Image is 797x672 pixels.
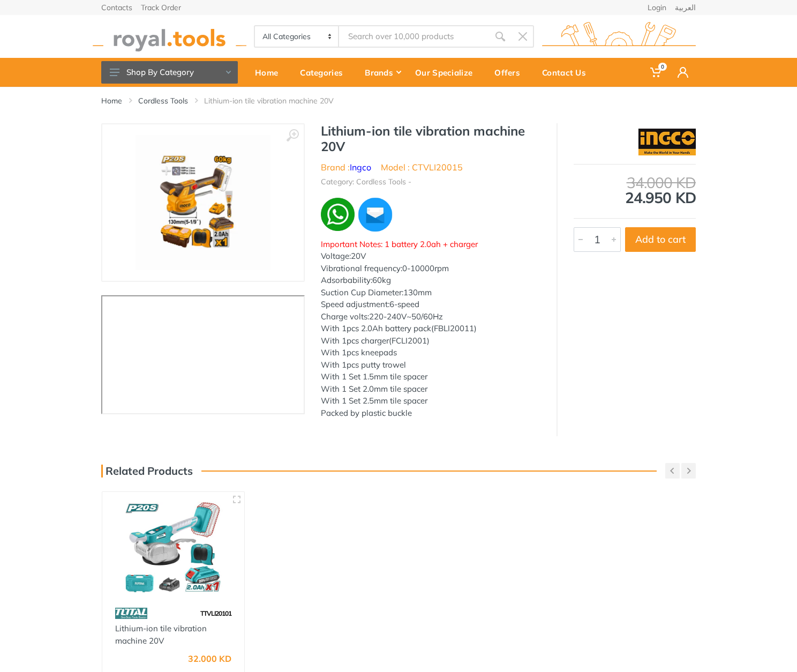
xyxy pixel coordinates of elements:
a: Home [247,58,292,87]
span: 0 [658,63,667,71]
img: royal.tools Logo [93,22,246,51]
span: TTVLI20101 [200,609,231,617]
a: 0 [643,58,670,87]
div: 24.950 KD [574,175,696,205]
div: Voltage:20V Vibrational frequency:0-10000rpm Adsorbability:60kg Suction Cup Diameter:130mm Speed ... [321,238,540,420]
div: Our Specialize [408,61,487,84]
img: Ingco [638,129,696,155]
a: Categories [292,58,357,87]
img: Royal Tools - Lithium-ion tile vibration machine 20V [136,135,270,270]
li: Model : CTVLI20015 [381,161,463,174]
select: Category [255,26,339,47]
div: Offers [487,61,535,84]
div: 32.000 KD [188,654,231,663]
a: Lithium-ion tile vibration machine 20V [115,623,207,646]
a: العربية [675,4,696,11]
nav: breadcrumb [101,95,696,106]
img: wa.webp [321,198,355,232]
img: 86.webp [115,604,147,623]
input: Site search [339,25,489,48]
a: Track Order [141,4,181,11]
a: Contact Us [535,58,600,87]
li: Brand : [321,161,371,174]
div: Brands [357,61,408,84]
img: ma.webp [357,196,394,233]
a: Contacts [101,4,132,11]
img: royal.tools Logo [542,22,696,51]
a: Home [101,95,122,106]
div: Home [247,61,292,84]
h3: Related Products [101,465,193,477]
h1: Lithium-ion tile vibration machine 20V [321,123,540,154]
img: Royal Tools - Lithium-ion tile vibration machine 20V [112,502,235,593]
a: Ingco [350,162,371,173]
li: Lithium-ion tile vibration machine 20V [204,95,350,106]
a: Offers [487,58,535,87]
li: Category: Cordless Tools - [321,176,411,188]
div: 34.000 KD [574,175,696,190]
button: Shop By Category [101,61,238,84]
a: Login [648,4,666,11]
span: Important Notes: 1 battery 2.0ah + charger [321,239,478,249]
a: Cordless Tools [138,95,188,106]
button: Add to cart [625,227,696,252]
a: Our Specialize [408,58,487,87]
div: Categories [292,61,357,84]
div: Contact Us [535,61,600,84]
